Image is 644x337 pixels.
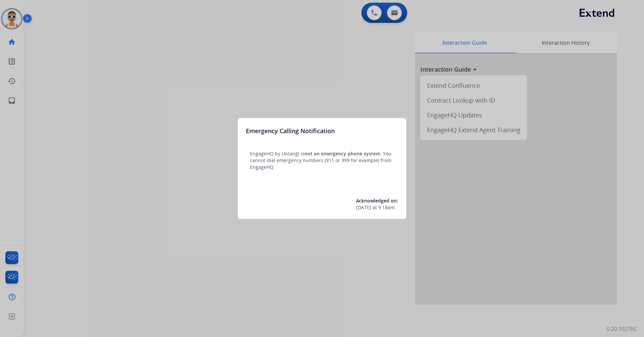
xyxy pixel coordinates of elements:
span: 9:18am [378,204,395,211]
p: EngageHQ by Untangl is . You cannot dial emergency numbers (911 or 999 for example) from EngageHQ. [250,150,394,171]
span: [DATE] [356,204,371,211]
p: 0.20.1027RC [607,325,637,333]
span: Acknowledged on: [356,197,398,204]
span: not an emergency phone system [304,150,380,157]
div: at [356,204,398,211]
h3: Emergency Calling Notification [246,126,335,136]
